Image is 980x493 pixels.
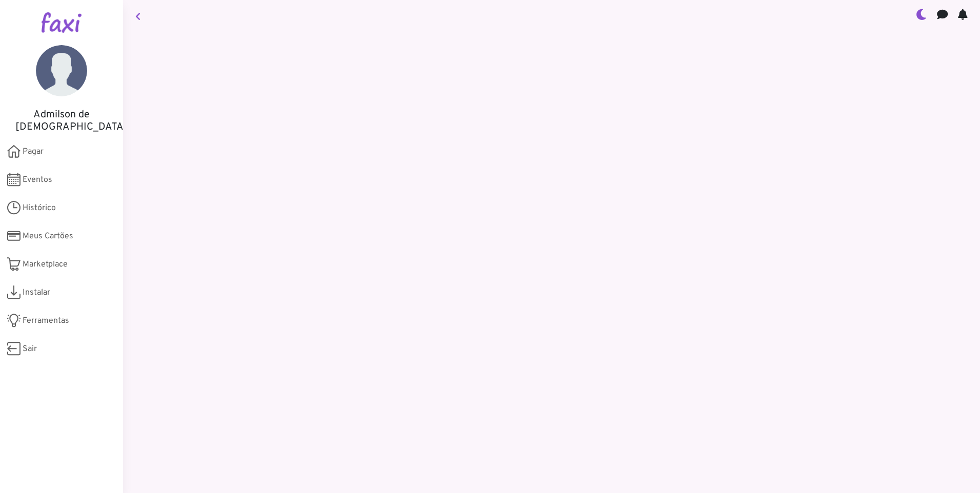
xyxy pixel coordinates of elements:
span: Eventos [23,174,52,186]
span: Histórico [23,202,56,214]
span: Pagar [23,146,44,158]
h5: Admilson de [DEMOGRAPHIC_DATA] [15,109,108,133]
span: Marketplace [23,258,68,271]
span: Instalar [23,286,50,299]
span: Ferramentas [23,315,69,327]
span: Sair [23,343,37,355]
span: Meus Cartões [23,230,73,242]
